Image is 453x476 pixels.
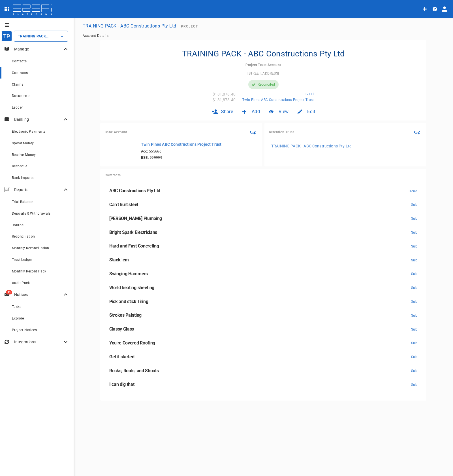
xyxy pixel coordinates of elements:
[12,200,33,204] span: Trial Balance
[105,364,422,378] a: Rocks, Roots, and ShootsSub
[252,108,260,115] span: Add
[181,24,198,28] span: Project
[109,285,154,290] span: World beating sheeting
[269,141,422,151] a: TRAINING PACK - ABC Constructions Pty Ltd
[12,105,23,109] span: Ledger
[411,258,417,262] span: Sub
[105,226,422,240] a: Bright Spark ElectriciansSub
[80,20,179,31] button: TRAINING PACK - ABC Constructions Pty Ltd
[12,258,32,262] span: Trust Ledger
[411,369,417,373] span: Sub
[14,339,62,345] p: Integrations
[411,383,417,387] span: Sub
[6,290,12,295] span: 43
[242,98,314,102] span: Twin Pines ABC Constructions Project Trust
[12,71,28,75] span: Contracts
[105,212,422,226] a: [PERSON_NAME] PlumbingSub
[258,82,275,86] span: Reconciled
[264,105,293,118] div: View
[14,117,62,122] p: Banking
[109,368,159,373] span: Rocks, Roots, and Shoots
[411,203,417,207] span: Sub
[109,326,134,332] span: Classy Glass
[411,355,417,359] span: Sub
[109,243,159,249] span: Hard and Fast Concreting
[269,130,294,134] span: Retention Trust
[411,314,417,318] span: Sub
[411,286,417,290] span: Sub
[141,141,221,147] p: Twin Pines ABC Constructions Project Trust
[83,34,108,38] a: Account Details
[105,322,422,336] a: Classy GlassSub
[12,141,34,145] span: Spend Money
[109,230,157,235] span: Bright Spark Electricians
[293,105,320,118] div: Edit
[105,308,422,322] a: Strokes PaintingSub
[16,33,50,39] input: TRAINING PACK - ABC Constructions Pty Ltd
[247,71,279,75] span: [STREET_ADDRESS]
[12,153,36,157] span: Receive Money
[109,382,134,387] span: I can dig that
[109,188,160,193] span: ABC Constructions Pty Ltd
[412,127,422,137] button: Link RTA
[12,59,27,63] span: Contacts
[12,269,46,273] span: Monthly Record Pack
[245,63,281,67] span: Project Trust Account
[409,189,417,193] span: Head
[305,92,314,96] span: E2EFi
[105,239,422,253] a: Hard and Fast ConcretingSub
[12,130,46,134] span: Electronic Payments
[248,127,258,137] span: Connect Bank Feed
[12,305,21,309] span: Tasks
[141,156,221,160] span: 999999
[105,267,422,281] a: Swinging HammersSub
[141,149,148,153] b: Acc:
[12,164,27,168] span: Reconcile
[12,223,25,227] span: Journal
[109,299,148,304] span: Pick and stick Tiling
[238,105,264,118] div: Add
[12,246,49,250] span: Monthly Reconciliation
[411,327,417,331] span: Sub
[307,108,315,115] span: Edit
[12,234,35,238] span: Reconciliation
[14,292,62,297] p: Notices
[105,336,422,350] a: You're Covered RoofingSub
[105,130,127,134] span: Bank Account
[109,354,134,359] span: Get it started
[411,230,417,234] span: Sub
[141,149,221,153] span: 555666
[12,281,30,285] span: Audit Pack
[271,143,352,149] p: TRAINING PACK - ABC Constructions Pty Ltd
[411,244,417,248] span: Sub
[221,108,233,115] span: Share
[105,378,422,392] a: I can dig thatSub
[141,156,149,160] b: BSB:
[411,217,417,221] span: Sub
[411,300,417,304] span: Sub
[105,184,422,198] a: ABC Constructions Pty LtdHead
[14,46,62,52] p: Manage
[207,105,238,118] div: Share
[12,328,37,332] span: Project Notices
[12,94,31,98] span: Documents
[279,108,289,115] span: View
[14,187,62,192] p: Reports
[105,281,422,295] a: World beating sheetingSub
[411,272,417,276] span: Sub
[411,341,417,345] span: Sub
[213,97,236,103] p: $181,878.40
[109,312,142,318] span: Strokes Painting
[105,295,422,309] a: Pick and stick TilingSub
[58,32,66,40] button: Open
[109,257,129,263] span: Stack ‘em
[105,198,422,212] a: Can't hurt steelSub
[109,340,155,346] span: You're Covered Roofing
[109,216,162,221] span: [PERSON_NAME] Plumbing
[182,49,345,58] h4: TRAINING PACK - ABC Constructions Pty Ltd
[12,211,51,215] span: Deposits & Withdrawals
[105,173,121,177] span: Contracts
[83,34,444,38] nav: breadcrumb
[12,176,34,180] span: Bank Imports
[109,202,138,207] span: Can't hurt steel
